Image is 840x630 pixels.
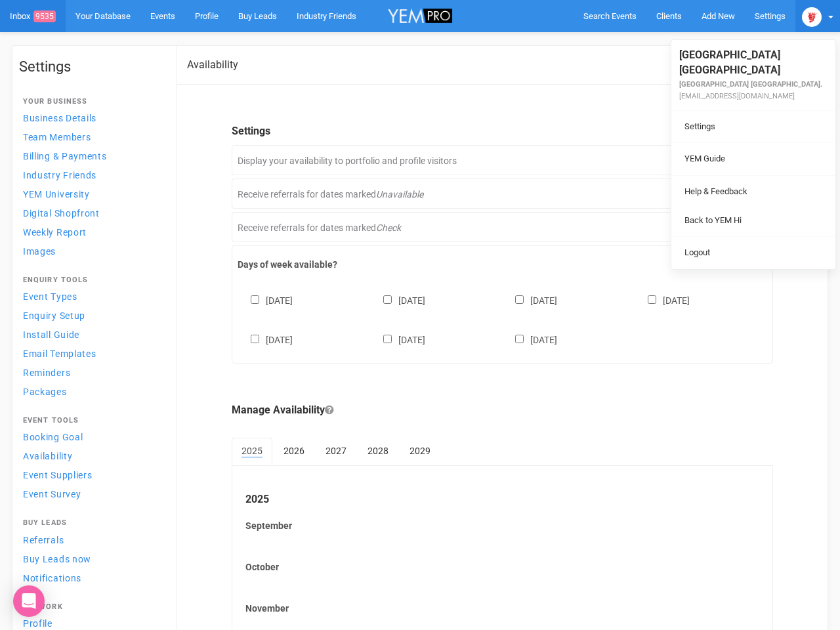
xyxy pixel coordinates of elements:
[19,485,163,503] a: Event Survey
[23,276,159,284] h4: Enquiry Tools
[232,212,773,242] div: Receive referrals for dates marked
[702,11,735,21] span: Add New
[23,432,83,442] span: Booking Goal
[23,573,81,583] span: Notifications
[19,569,163,587] a: Notifications
[370,332,425,346] label: [DATE]
[23,291,77,302] span: Event Types
[23,310,85,321] span: Enquiry Setup
[19,204,163,222] a: Digital Shopfront
[238,258,767,271] label: Days of week available?
[19,447,163,465] a: Availability
[23,489,81,499] span: Event Survey
[656,11,682,21] span: Clients
[679,80,822,89] small: [GEOGRAPHIC_DATA] [GEOGRAPHIC_DATA].
[23,417,159,425] h4: Event Tools
[245,492,759,507] legend: 2025
[675,240,832,266] a: Logout
[23,519,159,527] h4: Buy Leads
[679,49,780,76] span: [GEOGRAPHIC_DATA] [GEOGRAPHIC_DATA]
[23,208,100,219] span: Digital Shopfront
[23,113,96,123] span: Business Details
[19,306,163,324] a: Enquiry Setup
[19,428,163,446] a: Booking Goal
[245,560,759,574] label: October
[23,329,79,340] span: Install Guide
[23,348,96,359] span: Email Templates
[245,519,759,532] label: September
[19,185,163,203] a: YEM University
[679,92,795,100] small: [EMAIL_ADDRESS][DOMAIN_NAME]
[23,246,56,257] span: Images
[515,295,524,304] input: [DATE]
[23,151,107,161] span: Billing & Payments
[19,325,163,343] a: Install Guide
[515,335,524,343] input: [DATE]
[675,146,832,172] a: YEM Guide
[238,332,293,346] label: [DATE]
[19,109,163,127] a: Business Details
[23,387,67,397] span: Packages
[23,470,93,480] span: Event Suppliers
[383,335,392,343] input: [DATE]
[358,438,398,464] a: 2028
[802,7,822,27] img: open-uri20250107-2-1pbi2ie
[19,345,163,362] a: Email Templates
[376,222,401,233] em: Check
[33,10,56,22] span: 9535
[232,403,773,418] legend: Manage Availability
[502,293,557,307] label: [DATE]
[23,132,91,142] span: Team Members
[19,166,163,184] a: Industry Friends
[13,585,45,617] div: Open Intercom Messenger
[274,438,314,464] a: 2026
[232,124,773,139] legend: Settings
[19,242,163,260] a: Images
[675,114,832,140] a: Settings
[675,179,832,205] a: Help & Feedback
[19,383,163,400] a: Packages
[19,128,163,146] a: Team Members
[19,531,163,549] a: Referrals
[251,335,259,343] input: [DATE]
[23,189,90,199] span: YEM University
[19,466,163,484] a: Event Suppliers
[370,293,425,307] label: [DATE]
[187,59,238,71] h2: Availability
[383,295,392,304] input: [DATE]
[232,438,272,465] a: 2025
[23,98,159,106] h4: Your Business
[502,332,557,346] label: [DATE]
[19,550,163,568] a: Buy Leads now
[400,438,440,464] a: 2029
[376,189,423,199] em: Unavailable
[19,147,163,165] a: Billing & Payments
[19,223,163,241] a: Weekly Report
[251,295,259,304] input: [DATE]
[23,367,70,378] span: Reminders
[19,364,163,381] a: Reminders
[635,293,690,307] label: [DATE]
[232,145,773,175] div: Display your availability to portfolio and profile visitors
[19,287,163,305] a: Event Types
[23,603,159,611] h4: Network
[245,602,759,615] label: November
[23,451,72,461] span: Availability
[675,208,832,234] a: Back to YEM Hi
[19,59,163,75] h1: Settings
[23,227,87,238] span: Weekly Report
[648,295,656,304] input: [DATE]
[232,178,773,209] div: Receive referrals for dates marked
[238,293,293,307] label: [DATE]
[316,438,356,464] a: 2027
[583,11,637,21] span: Search Events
